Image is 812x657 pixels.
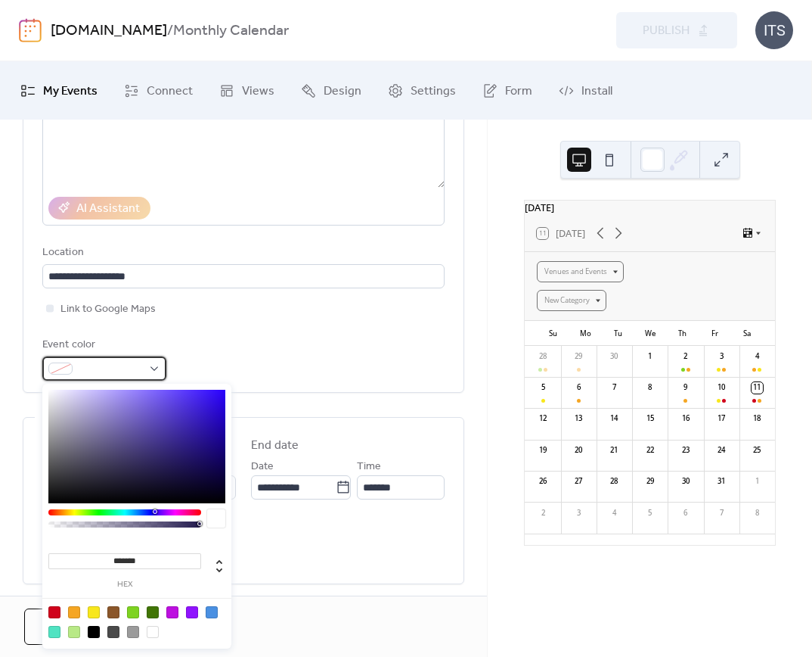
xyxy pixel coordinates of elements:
[680,382,691,393] div: 9
[634,321,666,345] div: We
[147,79,193,103] span: Connect
[538,508,548,518] div: 2
[206,606,218,618] div: #4A90E2
[573,508,584,518] div: 3
[680,413,691,424] div: 16
[19,18,42,42] img: logo
[716,351,727,362] div: 3
[538,445,548,456] div: 19
[680,508,691,518] div: 6
[127,606,139,618] div: #7ED321
[609,508,619,518] div: 4
[242,79,274,103] span: Views
[644,476,655,487] div: 29
[68,626,80,638] div: #B8E986
[666,321,699,345] div: Th
[42,336,163,354] div: Event color
[48,606,60,618] div: #D0021B
[573,382,584,393] div: 6
[51,17,167,45] a: [DOMAIN_NAME]
[699,321,731,345] div: Fr
[208,67,286,114] a: Views
[644,508,655,518] div: 5
[716,508,727,518] div: 7
[167,17,173,45] b: /
[716,445,727,456] div: 24
[166,606,178,618] div: #BD10E0
[609,382,619,393] div: 7
[752,382,762,393] div: 11
[573,476,584,487] div: 27
[186,606,198,618] div: #9013FE
[538,351,548,362] div: 28
[644,351,655,362] div: 1
[251,437,299,455] div: End date
[752,351,762,362] div: 4
[173,17,289,45] b: Monthly Calendar
[716,413,727,424] div: 17
[680,351,691,362] div: 2
[324,79,361,103] span: Design
[644,413,655,424] div: 15
[716,476,727,487] div: 31
[547,67,624,114] a: Install
[525,201,775,215] div: [DATE]
[411,79,456,103] span: Settings
[107,606,119,618] div: #8B572A
[113,67,204,114] a: Connect
[505,79,532,103] span: Form
[644,445,655,456] div: 22
[43,79,98,103] span: My Events
[107,626,119,638] div: #4A4A4A
[24,609,123,645] button: Cancel
[147,606,159,618] div: #417505
[88,626,100,638] div: #000000
[581,79,612,103] span: Install
[569,321,602,345] div: Mo
[537,321,569,345] div: Su
[755,11,793,49] div: ITS
[573,445,584,456] div: 20
[538,413,548,424] div: 12
[48,626,60,638] div: #50E3C2
[680,476,691,487] div: 30
[609,351,619,362] div: 30
[377,67,467,114] a: Settings
[716,382,727,393] div: 10
[644,382,655,393] div: 8
[60,300,156,319] span: Link to Google Maps
[147,626,159,638] div: #FFFFFF
[538,476,548,487] div: 26
[471,67,544,114] a: Form
[573,413,584,424] div: 13
[290,67,373,114] a: Design
[68,606,80,618] div: #F5A623
[357,458,381,476] span: Time
[609,413,619,424] div: 14
[573,351,584,362] div: 29
[730,321,763,345] div: Sa
[752,508,762,518] div: 8
[88,606,100,618] div: #F8E71C
[609,476,619,487] div: 28
[752,413,762,424] div: 18
[538,382,548,393] div: 5
[48,581,201,589] label: hex
[680,445,691,456] div: 23
[609,445,619,456] div: 21
[9,67,109,114] a: My Events
[752,445,762,456] div: 25
[251,458,274,476] span: Date
[602,321,634,345] div: Tu
[42,244,442,262] div: Location
[127,626,139,638] div: #9B9B9B
[752,476,762,487] div: 1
